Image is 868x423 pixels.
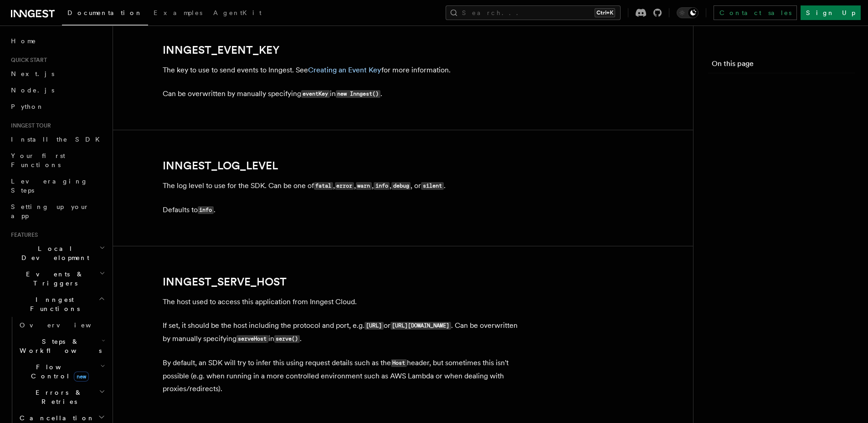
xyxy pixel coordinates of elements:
[7,244,99,262] span: Local Development
[7,131,107,148] a: Install the SDK
[7,122,51,129] span: Inngest tour
[365,322,384,330] code: [URL]
[391,359,407,367] code: Host
[11,136,105,143] span: Install the SDK
[7,270,99,288] span: Events & Triggers
[11,36,36,46] span: Home
[712,58,850,73] h4: On this page
[7,33,107,49] a: Home
[801,5,861,20] a: Sign Up
[274,335,300,343] code: serve()
[208,3,267,25] a: AgentKit
[391,182,411,190] code: debug
[595,8,615,17] kbd: Ctrl+K
[163,64,527,76] p: The key to use to send events to Inngest. See for more information.
[446,5,621,20] button: Search...Ctrl+K
[163,87,527,101] p: Can be overwritten by manually specifying in .
[421,182,443,190] code: silent
[335,182,354,190] code: error
[16,337,102,355] span: Steps & Workflows
[7,173,107,199] a: Leveraging Steps
[7,291,107,317] button: Inngest Functions
[7,148,107,173] a: Your first Functions
[16,362,100,381] span: Flow Control
[163,296,527,308] p: The host used to access this application from Inngest Cloud.
[163,179,527,193] p: The log level to use for the SDK. Can be one of , , , , , or .
[7,295,98,313] span: Inngest Functions
[148,3,208,25] a: Examples
[16,359,107,384] button: Flow Controlnew
[16,388,99,406] span: Errors & Retries
[7,98,107,115] a: Python
[7,82,107,98] a: Node.js
[7,199,107,224] a: Setting up your app
[198,206,214,214] code: info
[163,275,287,288] a: INNGEST_SERVE_HOST
[7,56,47,64] span: Quick start
[11,103,44,110] span: Python
[11,203,89,219] span: Setting up your app
[390,322,451,330] code: [URL][DOMAIN_NAME]
[374,182,390,190] code: info
[16,333,107,359] button: Steps & Workflows
[314,182,333,190] code: fatal
[7,266,107,291] button: Events & Triggers
[62,3,148,25] a: Documentation
[11,152,65,168] span: Your first Functions
[7,231,38,239] span: Features
[213,9,262,16] span: AgentKit
[308,66,381,74] a: Creating an Event Key
[20,321,113,329] span: Overview
[163,204,527,217] p: Defaults to .
[336,90,380,98] code: new Inngest()
[16,384,107,410] button: Errors & Retries
[67,9,143,16] span: Documentation
[163,357,527,395] p: By default, an SDK will try to infer this using request details such as the header, but sometimes...
[163,44,280,56] a: INNGEST_EVENT_KEY
[236,335,268,343] code: serveHost
[16,317,107,333] a: Overview
[163,159,278,172] a: INNGEST_LOG_LEVEL
[11,70,54,77] span: Next.js
[11,87,54,94] span: Node.js
[301,90,330,98] code: eventKey
[11,178,88,194] span: Leveraging Steps
[356,182,372,190] code: warn
[7,66,107,82] a: Next.js
[714,5,797,20] a: Contact sales
[74,372,89,382] span: new
[7,240,107,266] button: Local Development
[154,9,202,16] span: Examples
[677,7,699,18] button: Toggle dark mode
[16,413,95,423] span: Cancellation
[163,319,527,346] p: If set, it should be the host including the protocol and port, e.g. or . Can be overwritten by ma...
